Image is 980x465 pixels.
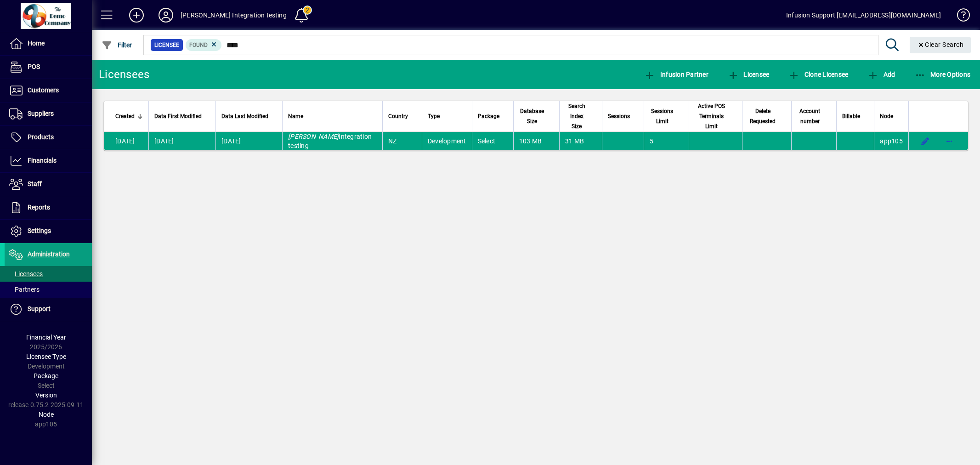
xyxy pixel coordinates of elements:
[115,111,135,121] span: Created
[288,133,372,149] span: Integration testing
[644,132,689,150] td: 5
[115,111,143,121] div: Created
[5,298,92,321] a: Support
[5,266,92,282] a: Licensees
[565,101,596,131] div: Search Index Size
[28,133,54,141] span: Products
[695,101,737,131] div: Active POS Terminals Limit
[5,126,92,149] a: Products
[513,132,560,150] td: 103 MB
[478,111,508,121] div: Package
[26,334,66,341] span: Financial Year
[880,137,903,145] span: app105.prod.infusionbusinesssoftware.com
[565,101,588,131] span: Search Index Size
[215,132,282,150] td: [DATE]
[786,66,850,83] button: Clone Licensee
[28,63,40,70] span: POS
[642,66,711,83] button: Infusion Partner
[559,132,602,150] td: 31 MB
[9,270,43,278] span: Licensees
[154,111,202,121] span: Data First Modified
[221,111,268,121] span: Data Last Modified
[28,180,42,187] span: Staff
[650,106,683,126] div: Sessions Limit
[942,134,957,148] button: More options
[382,132,422,150] td: NZ
[748,106,777,126] span: Delete Requested
[786,8,941,23] div: Infusion Support [EMAIL_ADDRESS][DOMAIN_NAME]
[288,111,377,121] div: Name
[221,111,277,121] div: Data Last Modified
[35,391,57,399] span: Version
[28,110,54,117] span: Suppliers
[288,133,339,140] em: [PERSON_NAME]
[102,41,132,49] span: Filter
[842,111,868,121] div: Billable
[5,173,92,196] a: Staff
[788,71,848,78] span: Clone Licensee
[519,106,546,126] span: Database Size
[28,250,70,258] span: Administration
[122,7,151,23] button: Add
[388,111,416,121] div: Country
[28,305,51,312] span: Support
[388,111,408,121] span: Country
[28,227,51,234] span: Settings
[910,37,971,53] button: Clear
[728,71,770,78] span: Licensee
[428,111,440,121] span: Type
[99,37,135,53] button: Filter
[28,204,50,211] span: Reports
[725,66,772,83] button: Licensee
[5,79,92,102] a: Customers
[5,32,92,55] a: Home
[151,7,181,23] button: Profile
[148,132,215,150] td: [DATE]
[915,71,971,78] span: More Options
[28,40,45,47] span: Home
[5,56,92,79] a: POS
[5,220,92,243] a: Settings
[28,157,57,164] span: Financials
[695,101,729,131] span: Active POS Terminals Limit
[154,111,210,121] div: Data First Modified
[917,41,964,48] span: Clear Search
[5,102,92,125] a: Suppliers
[422,132,472,150] td: Development
[39,411,54,418] span: Node
[880,111,903,121] div: Node
[797,106,831,126] div: Account number
[880,111,893,121] span: Node
[9,286,40,293] span: Partners
[181,8,287,23] div: [PERSON_NAME] Integration testing
[950,2,969,32] a: Knowledge Base
[748,106,786,126] div: Delete Requested
[842,111,860,121] span: Billable
[26,353,66,360] span: Licensee Type
[28,86,59,94] span: Customers
[608,111,630,121] span: Sessions
[865,66,897,83] button: Add
[5,149,92,172] a: Financials
[918,134,933,148] button: Edit
[519,106,554,126] div: Database Size
[478,111,499,121] span: Package
[99,67,149,82] div: Licensees
[288,111,303,121] span: Name
[428,111,466,121] div: Type
[472,132,513,150] td: Select
[608,111,638,121] div: Sessions
[154,40,179,50] span: Licensee
[34,372,58,380] span: Package
[5,282,92,297] a: Partners
[5,196,92,219] a: Reports
[644,71,708,78] span: Infusion Partner
[650,106,675,126] span: Sessions Limit
[104,132,148,150] td: [DATE]
[797,106,822,126] span: Account number
[189,42,208,48] span: Found
[186,39,222,51] mat-chip: Found Status: Found
[867,71,895,78] span: Add
[912,66,973,83] button: More Options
